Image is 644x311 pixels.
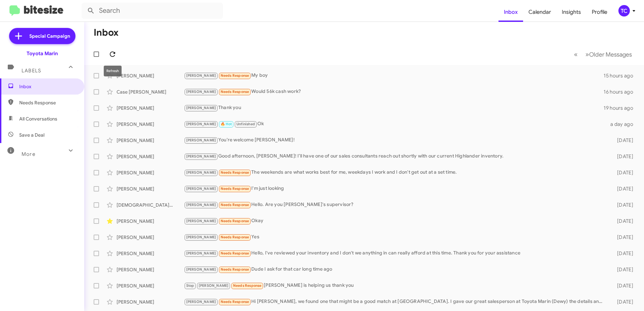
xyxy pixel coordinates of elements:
[606,153,639,160] div: [DATE]
[589,51,632,58] span: Older Messages
[606,282,639,289] div: [DATE]
[221,170,249,175] span: Needs Response
[221,73,249,78] span: Needs Response
[523,2,556,22] a: Calendar
[604,89,639,95] div: 16 hours ago
[581,47,636,61] button: Next
[117,89,184,95] div: Case [PERSON_NAME]
[184,72,604,79] div: My boy
[606,169,639,176] div: [DATE]
[606,218,639,224] div: [DATE]
[586,2,613,22] a: Profile
[186,186,216,191] span: [PERSON_NAME]
[186,154,216,159] span: [PERSON_NAME]
[184,266,606,273] div: Dude I ask for that car long time ago
[186,283,194,288] span: Stop
[498,2,523,22] a: Inbox
[606,137,639,144] div: [DATE]
[117,153,184,160] div: [PERSON_NAME]
[117,121,184,128] div: [PERSON_NAME]
[186,203,216,207] span: [PERSON_NAME]
[117,218,184,224] div: [PERSON_NAME]
[606,202,639,208] div: [DATE]
[606,250,639,257] div: [DATE]
[604,72,639,79] div: 15 hours ago
[117,299,184,305] div: [PERSON_NAME]
[104,66,122,76] div: Refresh
[184,88,604,96] div: Would 56k cash work?
[221,122,232,126] span: 🔥 Hot
[186,235,216,239] span: [PERSON_NAME]
[221,300,249,304] span: Needs Response
[117,202,184,208] div: [DEMOGRAPHIC_DATA][PERSON_NAME]
[221,219,249,223] span: Needs Response
[82,3,223,19] input: Search
[186,106,216,110] span: [PERSON_NAME]
[19,132,44,138] span: Save a Deal
[184,298,606,306] div: Hi [PERSON_NAME], we found one that might be a good match at [GEOGRAPHIC_DATA]. I gave our great ...
[117,185,184,192] div: [PERSON_NAME]
[19,99,76,106] span: Needs Response
[221,235,249,239] span: Needs Response
[184,152,606,160] div: Good afternoon, [PERSON_NAME]! I’ll have one of our sales consultants reach out shortly with our ...
[117,105,184,111] div: [PERSON_NAME]
[184,233,606,241] div: Yes
[570,47,636,61] nav: Page navigation example
[233,283,262,288] span: Needs Response
[606,234,639,241] div: [DATE]
[221,251,249,255] span: Needs Response
[117,72,184,79] div: [PERSON_NAME]
[613,5,637,16] button: TC
[184,136,606,144] div: You're welcome [PERSON_NAME]!
[186,73,216,78] span: [PERSON_NAME]
[117,169,184,176] div: [PERSON_NAME]
[27,50,58,57] div: Toyota Marin
[184,201,606,209] div: Hello. Are you [PERSON_NAME]'s supervisor?
[186,138,216,142] span: [PERSON_NAME]
[570,47,582,61] button: Previous
[618,5,630,16] div: TC
[186,219,216,223] span: [PERSON_NAME]
[186,90,216,94] span: [PERSON_NAME]
[184,169,606,176] div: The weekends are what works best for me, weekdays I work and I don't get out at a set time.
[606,121,639,128] div: a day ago
[184,104,604,112] div: Thank you
[199,283,229,288] span: [PERSON_NAME]
[606,299,639,305] div: [DATE]
[9,28,75,44] a: Special Campaign
[117,137,184,144] div: [PERSON_NAME]
[221,90,249,94] span: Needs Response
[22,151,35,157] span: More
[604,105,639,111] div: 19 hours ago
[19,115,57,122] span: All Conversations
[186,300,216,304] span: [PERSON_NAME]
[186,267,216,272] span: [PERSON_NAME]
[117,250,184,257] div: [PERSON_NAME]
[606,185,639,192] div: [DATE]
[574,50,578,59] span: «
[221,267,249,272] span: Needs Response
[184,282,606,289] div: [PERSON_NAME] is helping us thank you
[186,170,216,175] span: [PERSON_NAME]
[29,33,70,39] span: Special Campaign
[236,122,255,126] span: Unfinished
[585,50,589,59] span: »
[184,120,606,128] div: Ok
[186,251,216,255] span: [PERSON_NAME]
[117,266,184,273] div: [PERSON_NAME]
[186,122,216,126] span: [PERSON_NAME]
[117,234,184,241] div: [PERSON_NAME]
[22,68,41,74] span: Labels
[117,282,184,289] div: [PERSON_NAME]
[184,217,606,225] div: Okay
[19,83,76,90] span: Inbox
[556,2,586,22] a: Insights
[94,27,119,38] h1: Inbox
[184,249,606,257] div: Hello, I've reviewed your inventory and I don't we anything in can really afford at this time. Th...
[606,266,639,273] div: [DATE]
[221,186,249,191] span: Needs Response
